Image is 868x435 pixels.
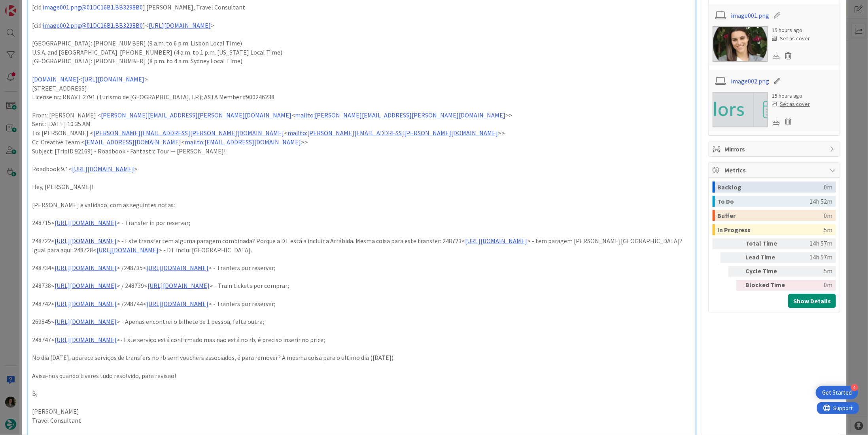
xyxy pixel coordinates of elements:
[43,3,143,11] a: image001.png@01DC16B1.BB3298B0
[146,264,208,272] a: [URL][DOMAIN_NAME]
[287,129,498,137] a: mailto:[PERSON_NAME][EMAIL_ADDRESS][PERSON_NAME][DOMAIN_NAME]
[745,238,789,249] div: Total Time
[772,100,810,108] div: Set as cover
[772,34,810,43] div: Set as cover
[32,263,692,272] p: 248734< > /248735< > - Tranfers por reservar;
[55,300,117,308] a: [URL][DOMAIN_NAME]
[32,138,692,147] p: Cc: Creative Team < < >>
[772,92,810,100] div: 15 hours ago
[146,300,208,308] a: [URL][DOMAIN_NAME]
[32,39,692,48] p: [GEOGRAPHIC_DATA]: [PHONE_NUMBER] (9 a.m. to 6 p.m. Lisbon Local Time)
[32,182,692,191] p: Hey, [PERSON_NAME]!
[717,210,824,221] div: Buffer
[148,282,210,289] a: [URL][DOMAIN_NAME]
[185,138,301,146] a: mailto:[EMAIL_ADDRESS][DOMAIN_NAME]
[816,386,858,399] div: Open Get Started checklist, remaining modules: 4
[72,165,134,173] a: [URL][DOMAIN_NAME]
[55,219,117,227] a: [URL][DOMAIN_NAME]
[149,21,211,29] a: [URL][DOMAIN_NAME]
[32,353,692,362] p: No dia [DATE], aparece serviços de transfers no rb sem vouchers associados, é para remover? A mes...
[32,147,692,156] p: Subject: [TripID:92169] - Roadbook - Fantastic Tour — [PERSON_NAME]!
[85,138,181,146] a: [EMAIL_ADDRESS][DOMAIN_NAME]
[55,282,117,289] a: [URL][DOMAIN_NAME]
[55,336,117,344] a: [URL][DOMAIN_NAME]
[717,182,824,193] div: Backlog
[32,371,692,380] p: Avisa-nos quando tiveres tudo resolvido, para revisão!
[55,237,117,245] a: [URL][DOMAIN_NAME]
[32,389,692,398] p: Bj
[772,26,810,34] div: 15 hours ago
[32,299,692,308] p: 248742< > /248744< > - Tranfers por reservar;
[772,116,781,127] div: Download
[32,48,692,57] p: U.S.A. and [GEOGRAPHIC_DATA]: [PHONE_NUMBER] (4 a.m. to 1 p.m. [US_STATE] Local Time)
[93,129,284,137] a: [PERSON_NAME][EMAIL_ADDRESS][PERSON_NAME][DOMAIN_NAME]
[717,196,809,207] div: To Do
[55,264,117,272] a: [URL][DOMAIN_NAME]
[43,21,143,29] a: image002.png@01DC16B1.BB3298B0
[851,384,858,391] div: 4
[32,75,79,83] a: [DOMAIN_NAME]
[32,93,692,102] p: License nr.: RNAVT 2791 (Turismo de [GEOGRAPHIC_DATA], I.P.); ASTA Member #900246238
[772,51,781,61] div: Download
[32,407,692,416] p: [PERSON_NAME]
[717,224,824,235] div: In Progress
[32,416,692,425] p: Travel Consultant
[32,75,692,84] p: < >
[724,144,826,154] span: Mirrors
[809,196,832,207] div: 14h 52m
[32,200,692,210] p: [PERSON_NAME] e validado, com as seguintes notas:
[101,111,291,119] a: [PERSON_NAME][EMAIL_ADDRESS][PERSON_NAME][DOMAIN_NAME]
[55,318,117,325] a: [URL][DOMAIN_NAME]
[745,280,789,291] div: Blocked Time
[32,281,692,290] p: 248738< > / 248739< > - Train tickets por comprar;
[724,165,826,175] span: Metrics
[32,129,692,138] p: To: [PERSON_NAME] < < >>
[32,84,692,93] p: [STREET_ADDRESS]
[32,119,692,129] p: Sent: [DATE] 10:35 AM
[96,246,159,254] a: [URL][DOMAIN_NAME]
[824,182,832,193] div: 0m
[295,111,505,119] a: mailto:[PERSON_NAME][EMAIL_ADDRESS][PERSON_NAME][DOMAIN_NAME]
[792,266,832,277] div: 5m
[32,57,692,66] p: [GEOGRAPHIC_DATA]: [PHONE_NUMBER] (8 p.m. to 4 a.m. Sydney Local Time)
[792,280,832,291] div: 0m
[788,294,836,308] button: Show Details
[465,237,527,245] a: [URL][DOMAIN_NAME]
[32,218,692,227] p: 248715< > - Transfer in por reservar;
[792,252,832,263] div: 14h 57m
[824,210,832,221] div: 0m
[32,236,692,254] p: 248722< > - Este transfer tem alguma paragem combinada? Porque a DT está a incluir a Arrábida. Me...
[731,76,770,86] a: image002.png
[731,11,770,20] a: image001.png
[32,21,692,30] p: [cid: ]< >
[32,165,692,174] p: Roadbook 9.1< >
[32,335,692,344] p: 248747< >- Este serviço está confirmado mas não está no rb, é preciso inserir no price;
[822,389,852,397] div: Get Started
[17,1,36,11] span: Support
[32,111,692,120] p: From: [PERSON_NAME] < < >>
[745,252,789,263] div: Lead Time
[792,238,832,249] div: 14h 57m
[32,3,692,12] p: [cid: ] [PERSON_NAME], Travel Consultant
[824,224,832,235] div: 5m
[82,75,144,83] a: [URL][DOMAIN_NAME]
[745,266,789,277] div: Cycle Time
[32,317,692,326] p: 269845< > - Apenas encontrei o bilhete de 1 pessoa, falta outra;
